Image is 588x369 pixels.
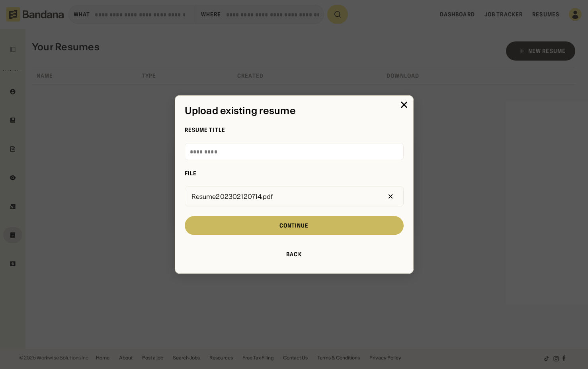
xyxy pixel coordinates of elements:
[185,170,404,177] div: File
[185,126,404,133] div: Resume Title
[188,193,276,200] div: Resume202302120714.pdf
[279,223,309,228] div: Continue
[286,251,301,257] div: Back
[185,105,404,117] div: Upload existing resume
